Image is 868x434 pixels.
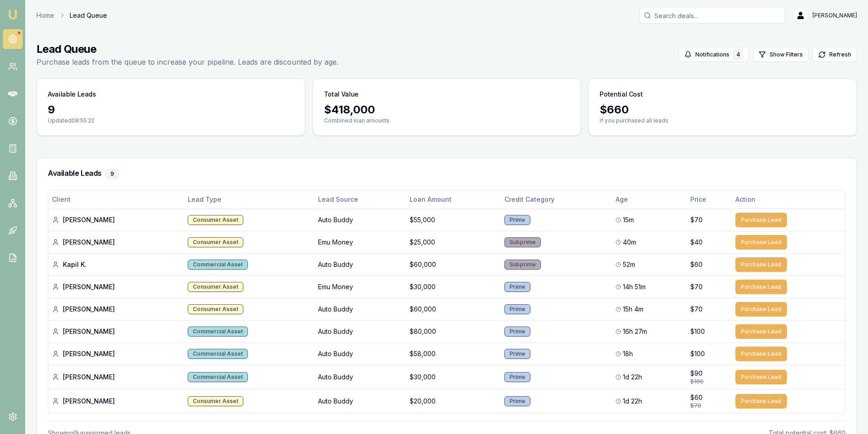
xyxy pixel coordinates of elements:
span: $70 [690,305,703,314]
div: 4 [733,50,743,60]
span: $70 [690,282,703,291]
div: Prime [504,282,530,292]
span: 1d 22h [623,397,642,406]
th: Client [48,190,184,209]
td: Auto Buddy [314,320,406,342]
span: $90 [690,369,703,378]
td: $60,000 [406,298,501,320]
span: 15m [623,215,634,225]
td: Auto Buddy [314,365,406,389]
div: Prime [504,215,530,225]
button: Purchase Lead [735,257,787,272]
div: Commercial Asset [188,260,248,270]
div: [PERSON_NAME] [52,215,180,225]
td: $30,000 [406,276,501,298]
div: Commercial Asset [188,349,248,359]
button: Refresh [812,47,857,62]
span: 15h 4m [623,305,643,314]
button: Purchase Lead [735,213,787,227]
div: $ 660 [600,102,846,117]
td: $58,000 [406,342,501,365]
h3: Potential Cost [600,90,642,99]
td: Auto Buddy [314,342,406,365]
td: $60,000 [406,253,501,276]
td: $25,000 [406,231,501,253]
p: If you purchased all leads [600,117,846,124]
div: Prime [504,396,530,406]
th: Lead Source [314,190,406,209]
th: Credit Category [501,190,612,209]
span: $100 [690,327,705,336]
div: [PERSON_NAME] [52,282,180,291]
th: Loan Amount [406,190,501,209]
div: Prime [504,349,530,359]
div: Prime [504,372,530,382]
button: Purchase Lead [735,394,787,408]
span: $60 [690,393,703,402]
div: $100 [690,378,728,385]
div: $ 418,000 [324,102,570,117]
div: [PERSON_NAME] [52,349,180,358]
div: 9 [105,169,119,179]
td: $80,000 [406,320,501,342]
div: Consumer Asset [188,282,243,292]
div: Subprime [504,260,541,270]
div: [PERSON_NAME] [52,373,180,382]
div: Consumer Asset [188,215,243,225]
div: Prime [504,327,530,337]
h3: Total Value [324,90,359,99]
span: Lead Queue [70,11,107,20]
span: 40m [623,238,636,247]
th: Action [732,190,845,209]
p: Purchase leads from the queue to increase your pipeline. Leads are discounted by age. [36,56,339,67]
div: Consumer Asset [188,304,243,314]
button: Purchase Lead [735,302,787,317]
button: Notifications4 [678,47,749,62]
button: Purchase Lead [735,324,787,339]
th: Price [687,190,732,209]
span: $60 [690,260,703,269]
div: $70 [690,402,728,409]
span: [PERSON_NAME] [812,12,857,19]
div: [PERSON_NAME] [52,238,180,247]
h3: Available Leads [48,169,846,179]
a: Home [36,11,54,20]
button: Purchase Lead [735,280,787,294]
input: Search deals [639,7,785,24]
td: Emu Money [314,276,406,298]
th: Lead Type [184,190,314,209]
td: Auto Buddy [314,209,406,231]
img: emu-icon-u.png [7,9,18,20]
div: Subprime [504,237,541,247]
button: Purchase Lead [735,370,787,384]
div: [PERSON_NAME] [52,327,180,336]
td: Auto Buddy [314,389,406,413]
td: Auto Buddy [314,298,406,320]
span: $100 [690,349,705,358]
div: Kapil K. [52,260,180,269]
td: $30,000 [406,365,501,389]
span: 1d 22h [623,373,642,382]
div: [PERSON_NAME] [52,305,180,314]
span: 18h [623,349,633,358]
span: 16h 27m [623,327,647,336]
div: Commercial Asset [188,327,248,337]
div: Consumer Asset [188,396,243,406]
h3: Available Leads [48,90,96,99]
div: Consumer Asset [188,237,243,247]
button: Show Filters [753,47,809,62]
span: 14h 51m [623,282,646,291]
button: Purchase Lead [735,347,787,361]
div: [PERSON_NAME] [52,397,180,406]
h1: Lead Queue [36,42,339,56]
div: 9 [48,102,294,117]
button: Purchase Lead [735,235,787,250]
td: Emu Money [314,231,406,253]
p: Updated 08:55:22 [48,117,294,124]
nav: breadcrumb [36,11,107,20]
td: $20,000 [406,389,501,413]
th: Age [612,190,687,209]
span: $70 [690,215,703,225]
td: $55,000 [406,209,501,231]
td: Auto Buddy [314,253,406,276]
